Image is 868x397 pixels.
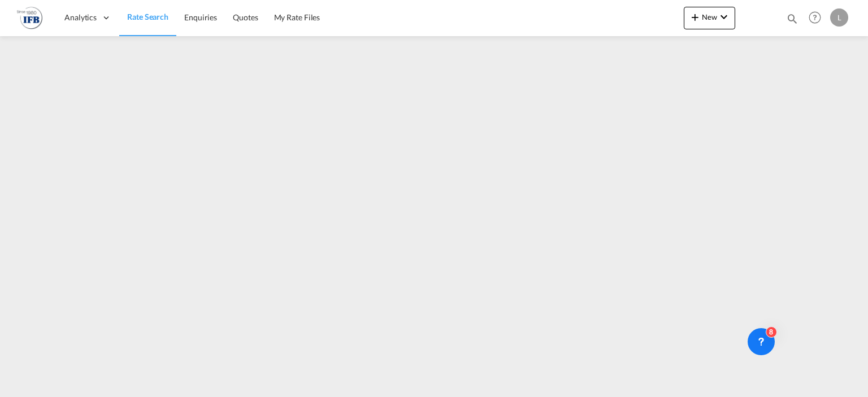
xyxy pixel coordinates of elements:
[184,12,217,22] span: Enquiries
[830,8,848,27] div: L
[64,12,97,23] span: Analytics
[684,7,735,29] button: icon-plus 400-fgNewicon-chevron-down
[805,8,830,28] div: Help
[688,10,702,24] md-icon: icon-plus 400-fg
[17,5,42,30] img: de31bbe0256b11eebba44b54815f083d.png
[688,12,731,21] span: New
[274,12,320,22] span: My Rate Files
[233,12,258,22] span: Quotes
[127,12,168,21] span: Rate Search
[717,10,731,24] md-icon: icon-chevron-down
[805,8,824,27] span: Help
[786,12,798,29] div: icon-magnify
[786,12,798,25] md-icon: icon-magnify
